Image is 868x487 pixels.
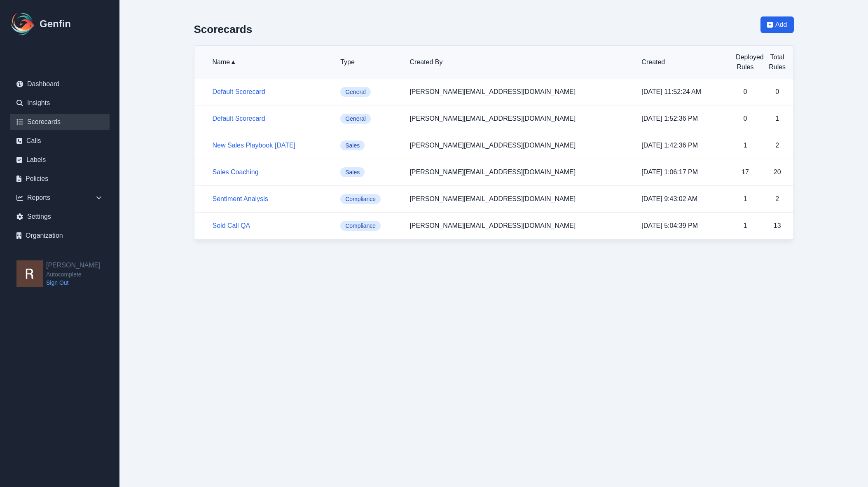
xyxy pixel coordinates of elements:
[10,227,110,244] a: Organization
[10,76,110,92] a: Dashboard
[736,167,755,177] p: 17
[768,87,787,97] p: 0
[736,87,755,97] p: 0
[10,95,110,111] a: Insights
[334,46,403,79] th: Type
[641,221,723,231] p: [DATE] 5:04:39 PM
[641,114,723,124] p: [DATE] 1:52:36 PM
[46,270,101,279] span: Autocomplete
[10,171,110,187] a: Policies
[340,114,371,124] span: General
[768,114,787,124] p: 1
[409,114,628,124] p: [PERSON_NAME][EMAIL_ADDRESS][DOMAIN_NAME]
[729,46,761,79] th: Deployed Rules
[213,115,265,122] a: Default Scorecard
[46,260,101,270] h2: [PERSON_NAME]
[10,208,110,225] a: Settings
[10,152,110,168] a: Labels
[213,222,250,229] a: Sold Call QA
[46,279,101,287] a: Sign Out
[409,87,628,97] p: [PERSON_NAME][EMAIL_ADDRESS][DOMAIN_NAME]
[213,88,265,95] a: Default Scorecard
[736,114,755,124] p: 0
[775,20,787,30] span: Add
[10,114,110,130] a: Scorecards
[213,142,296,149] a: New Sales Playbook [DATE]
[213,195,268,202] a: Sentiment Analysis
[409,140,628,150] p: [PERSON_NAME][EMAIL_ADDRESS][DOMAIN_NAME]
[409,167,628,177] p: [PERSON_NAME][EMAIL_ADDRESS][DOMAIN_NAME]
[10,11,36,37] img: Logo
[409,194,628,204] p: [PERSON_NAME][EMAIL_ADDRESS][DOMAIN_NAME]
[768,140,787,150] p: 2
[768,167,787,177] p: 20
[340,87,371,97] span: General
[40,17,71,30] h1: Genfin
[635,46,729,79] th: Created
[194,46,334,79] th: Name ▲
[761,46,793,79] th: Total Rules
[340,140,365,150] span: Sales
[194,23,253,35] h2: Scorecards
[768,194,787,204] p: 2
[641,87,723,97] p: [DATE] 11:52:24 AM
[403,46,635,79] th: Created By
[16,260,43,287] img: Rick Menesini
[768,221,787,231] p: 13
[409,221,628,231] p: [PERSON_NAME][EMAIL_ADDRESS][DOMAIN_NAME]
[760,16,793,45] a: Add
[10,190,110,206] div: Reports
[641,140,723,150] p: [DATE] 1:42:36 PM
[340,194,381,204] span: Compliance
[340,167,365,177] span: Sales
[641,194,723,204] p: [DATE] 9:43:02 AM
[641,167,723,177] p: [DATE] 1:06:17 PM
[10,133,110,149] a: Calls
[736,194,755,204] p: 1
[736,221,755,231] p: 1
[213,169,259,176] a: Sales Coaching
[736,140,755,150] p: 1
[340,221,381,231] span: Compliance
